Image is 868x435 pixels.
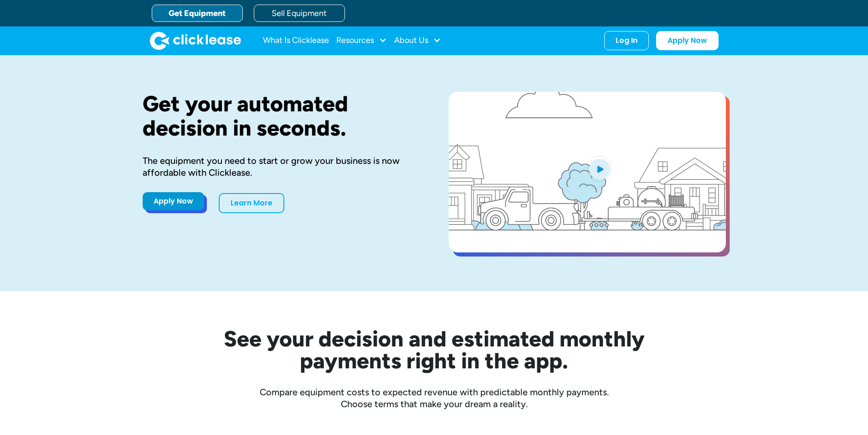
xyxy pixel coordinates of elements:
[449,92,726,252] a: open lightbox
[656,31,719,50] a: Apply Now
[143,92,420,140] h1: Get your automated decision in seconds.
[143,192,204,210] a: Apply Now
[219,193,284,213] a: Learn More
[394,31,441,50] div: About Us
[143,386,726,410] div: Compare equipment costs to expected revenue with predictable monthly payments. Choose terms that ...
[143,155,420,178] div: The equipment you need to start or grow your business is now affordable with Clicklease.
[150,31,241,50] img: Clicklease logo
[152,5,243,22] a: Get Equipment
[336,31,387,50] div: Resources
[150,31,241,50] a: home
[263,31,329,50] a: What Is Clicklease
[254,5,345,22] a: Sell Equipment
[587,156,612,182] img: Blue play button logo on a light blue circular background
[179,328,689,372] h2: See your decision and estimated monthly payments right in the app.
[616,36,637,45] div: Log In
